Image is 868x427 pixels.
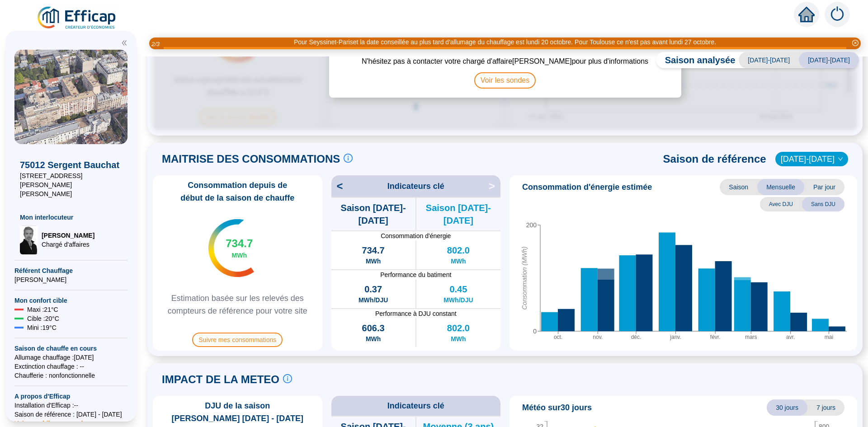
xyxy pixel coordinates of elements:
span: home [798,6,815,23]
span: MWh [366,257,381,266]
span: Performance à DJU constant [331,309,501,318]
tspan: mars [745,333,757,340]
span: Saison [DATE]-[DATE] [331,202,415,227]
span: Consommation d'énergie [331,231,501,240]
span: > [489,179,500,193]
span: info-circle [344,154,353,163]
span: info-circle [283,374,292,383]
span: [DATE]-[DATE] [799,52,859,68]
span: Maxi : 21 °C [27,305,58,314]
i: 2 / 3 [151,41,160,47]
span: 0.45 [449,283,467,296]
span: 802.0 [447,244,470,257]
div: Pour Seyssinet-Pariset la date conseillée au plus tard d'allumage du chauffage est lundi 20 octob... [294,38,716,47]
span: Avec DJU [760,197,802,211]
span: Performance du batiment [331,270,501,279]
span: Mini : 19 °C [27,323,57,332]
span: Exctinction chauffage : -- [14,362,127,371]
span: Allumage chauffage : [DATE] [14,353,127,362]
span: 734.7 [362,244,385,257]
span: 802.0 [447,322,470,334]
span: Référent Chauffage [14,266,127,275]
span: Chargé d'affaires [42,240,94,249]
span: [PERSON_NAME] [42,231,94,240]
tspan: nov. [593,333,603,340]
img: alerts [825,2,850,27]
span: MWh [232,251,247,260]
span: Voir les sondes [474,72,536,89]
span: Voir mes bilans annuels [14,414,86,427]
img: Chargé d'affaires [20,225,38,254]
span: A propos d'Efficap [14,392,127,401]
tspan: 200 [526,221,537,229]
span: MWh [451,257,466,266]
tspan: déc. [631,333,642,340]
span: MWh/DJU [443,296,473,305]
tspan: janv. [670,333,681,340]
span: [STREET_ADDRESS][PERSON_NAME][PERSON_NAME] [20,171,122,198]
span: Mensuelle [757,179,804,195]
tspan: Consommation (MWh) [521,246,528,310]
span: double-left [121,40,127,46]
span: MWh [366,334,381,343]
span: Saison analysée [656,54,736,66]
span: Sans DJU [802,197,844,211]
span: Mon interlocuteur [20,213,122,222]
span: Saison de référence : [DATE] - [DATE] [14,410,127,419]
span: Installation d'Efficap : -- [14,401,127,410]
span: 606.3 [362,322,385,334]
span: 75012 Sergent Bauchat [20,159,122,171]
span: close-circle [852,40,859,46]
span: Estimation basée sur les relevés des compteurs de référence pour votre site [156,292,319,317]
span: Saison de référence [663,152,766,166]
span: Mon confort cible [14,296,127,305]
span: down [838,156,843,162]
img: indicateur températures [208,219,254,277]
span: 30 jours [767,399,807,416]
span: DJU de la saison [PERSON_NAME] [DATE] - [DATE] [156,399,319,425]
tspan: 0 [533,328,537,335]
span: 7 jours [807,399,844,416]
tspan: mai [825,333,833,340]
span: 734.7 [226,236,253,251]
span: Consommation d'énergie estimée [522,181,652,193]
span: Suivre mes consommations [192,333,283,347]
span: Consommation depuis de début de la saison de chauffe [156,179,319,204]
span: Saison de chauffe en cours [14,344,127,353]
span: [PERSON_NAME] [14,275,127,284]
tspan: févr. [710,333,721,340]
span: Météo sur 30 jours [522,401,592,414]
span: Cible : 20 °C [27,314,59,323]
img: efficap energie logo [36,5,118,31]
span: Par jour [804,179,844,195]
span: Indicateurs clé [387,180,444,192]
span: MWh/DJU [359,296,388,305]
span: N'hésitez pas à contacter votre chargé d'affaire [PERSON_NAME] pour plus d'informations [362,56,648,72]
span: Saison [720,179,757,195]
tspan: oct. [554,333,562,340]
span: IMPACT DE LA METEO [162,372,279,387]
span: 2023-2024 [781,152,843,166]
span: MAITRISE DES CONSOMMATIONS [162,152,340,166]
span: Saison [DATE]-[DATE] [416,202,500,227]
tspan: avr. [786,333,795,340]
span: MWh [451,334,466,343]
span: Chaufferie : non fonctionnelle [14,371,127,380]
span: Indicateurs clé [387,399,444,412]
span: 0.37 [364,283,382,296]
span: < [331,179,343,193]
span: [DATE]-[DATE] [739,52,799,68]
